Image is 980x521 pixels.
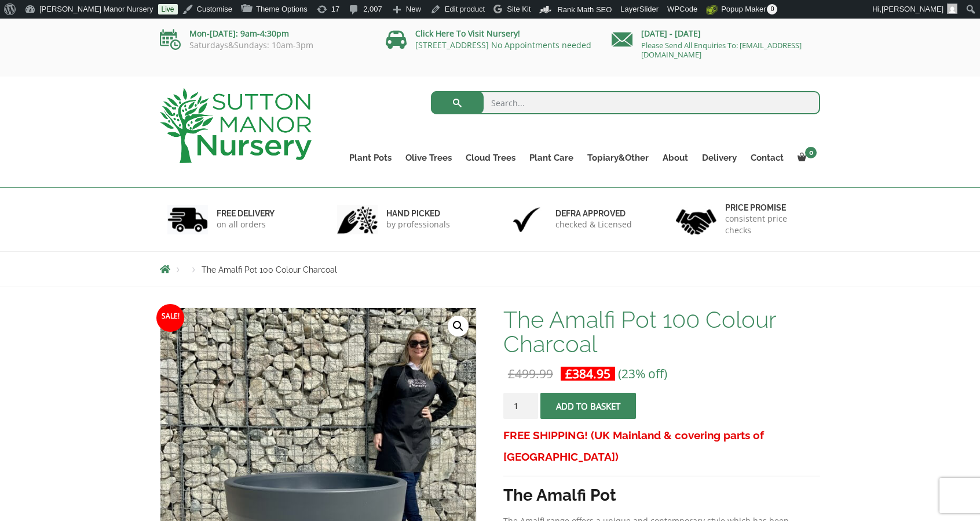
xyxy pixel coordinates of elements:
span: Site Kit [507,5,531,13]
a: Plant Care [522,150,580,166]
span: [PERSON_NAME] [882,5,944,13]
span: 0 [767,4,777,15]
bdi: 499.99 [508,366,553,382]
a: Delivery [695,150,744,166]
a: Cloud Trees [459,150,522,166]
span: Sale! [156,304,184,332]
img: 2.jpg [337,205,378,234]
a: 0 [791,150,820,166]
h6: Defra approved [555,208,632,219]
a: Live [158,4,178,15]
a: About [656,150,695,166]
h1: The Amalfi Pot 100 Colour Charcoal [503,307,820,356]
a: [STREET_ADDRESS] No Appointments needed [415,39,591,50]
span: £ [565,366,572,382]
button: Add to basket [540,393,636,419]
span: (23% off) [618,366,667,382]
a: Plant Pots [342,150,398,166]
input: Product quantity [503,393,538,419]
bdi: 384.95 [565,366,610,382]
h6: hand picked [386,208,450,219]
p: checked & Licensed [555,219,632,230]
img: 4.jpg [676,202,716,237]
p: [DATE] - [DATE] [612,27,820,41]
a: Olive Trees [398,150,459,166]
img: logo [160,88,312,163]
a: Click Here To Visit Nursery! [415,28,520,39]
p: on all orders [217,219,275,230]
p: by professionals [386,219,450,230]
nav: Breadcrumbs [160,265,820,274]
strong: The Amalfi Pot [503,486,616,505]
p: consistent price checks [725,213,813,236]
img: 1.jpg [167,205,208,234]
h6: FREE DELIVERY [217,208,275,219]
a: Contact [744,150,791,166]
span: 0 [805,147,817,158]
h3: FREE SHIPPING! (UK Mainland & covering parts of [GEOGRAPHIC_DATA]) [503,425,820,468]
span: Rank Math SEO [557,5,612,14]
img: 3.jpg [506,205,547,234]
span: The Amalfi Pot 100 Colour Charcoal [202,265,337,274]
h6: Price promise [725,202,813,213]
p: Mon-[DATE]: 9am-4:30pm [160,27,368,41]
a: Please Send All Enquiries To: [EMAIL_ADDRESS][DOMAIN_NAME] [641,40,802,60]
input: Search... [431,91,821,114]
a: Topiary&Other [580,150,656,166]
a: View full-screen image gallery [448,316,469,337]
span: £ [508,366,515,382]
p: Saturdays&Sundays: 10am-3pm [160,41,368,50]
